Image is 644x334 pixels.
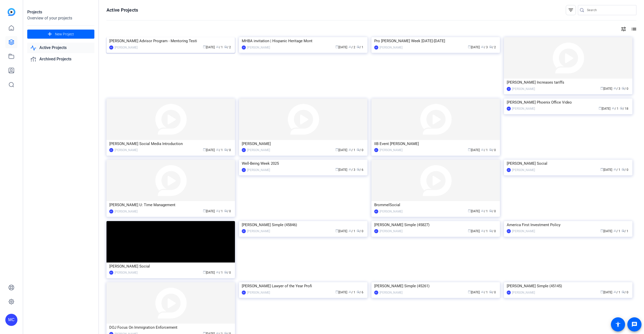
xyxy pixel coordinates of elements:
span: / 1 [348,229,355,233]
span: radio [357,148,360,151]
span: radio [489,45,492,48]
span: / 1 [216,45,223,49]
div: [PERSON_NAME] Simple (45846) [242,221,365,229]
div: Overview of your projects [27,15,94,21]
span: / 1 [216,209,223,213]
button: New Project [27,30,94,39]
div: [PERSON_NAME] [380,45,402,50]
span: radio [622,290,625,293]
mat-icon: add [47,31,53,37]
span: / 1 [357,45,363,49]
span: / 1 [481,229,488,233]
span: [DATE] [335,148,347,152]
span: [DATE] [468,45,480,49]
span: / 2 [489,45,496,49]
span: calendar_today [203,45,206,48]
div: [PERSON_NAME] Simple (45261) [374,282,497,290]
span: group [481,209,484,212]
span: / 3 [348,168,355,172]
div: MC [5,314,17,326]
span: calendar_today [600,290,603,293]
div: IIB Event [PERSON_NAME] [374,140,497,148]
div: MC [374,209,378,213]
span: [DATE] [600,229,612,233]
div: MC [242,229,246,233]
div: MC [242,148,246,152]
div: MC [374,291,378,295]
span: [DATE] [599,107,610,110]
span: group [348,45,352,48]
span: / 1 [613,229,620,233]
mat-icon: message [631,321,637,327]
div: MHBA invitation | Hispanic Heritage Mont [242,37,365,45]
span: calendar_today [468,148,471,151]
span: / 0 [224,148,231,152]
input: Search [587,7,632,13]
span: group [216,271,219,274]
div: Projects [27,9,94,15]
span: [DATE] [600,168,612,172]
span: calendar_today [468,209,471,212]
div: MC [507,168,511,172]
div: SR [242,168,246,172]
img: blue-gradient.svg [8,8,15,16]
span: radio [489,229,492,232]
span: radio [622,168,625,171]
div: MC [242,291,246,295]
span: radio [622,87,625,90]
span: / 0 [357,148,363,152]
span: group [216,209,219,212]
span: [DATE] [335,168,347,172]
span: [DATE] [468,148,480,152]
div: [PERSON_NAME] Lawyer of the Year Profi [242,282,365,290]
span: group [348,148,352,151]
span: / 1 [612,107,619,110]
span: radio [224,45,227,48]
div: [PERSON_NAME] [247,168,270,173]
span: / 3 [481,45,488,49]
div: [PERSON_NAME] [512,86,535,91]
span: / 2 [224,45,231,49]
div: [PERSON_NAME] Simple (45145) [507,282,630,290]
mat-icon: tune [621,26,627,32]
span: / 0 [357,229,363,233]
div: MC [507,107,511,111]
mat-icon: filter_list [568,7,574,13]
div: MC [109,271,113,275]
div: MC [109,209,113,213]
div: SR [374,45,378,50]
div: [PERSON_NAME] [115,45,138,50]
span: [DATE] [203,45,215,49]
div: [PERSON_NAME] [247,148,270,153]
span: [DATE] [203,271,215,274]
mat-icon: list [630,26,636,32]
span: group [481,45,484,48]
span: / 6 [357,291,363,294]
div: [PERSON_NAME] Simple (45827) [374,221,497,229]
span: / 1 [348,291,355,294]
div: [PERSON_NAME] [512,290,535,295]
span: [DATE] [335,45,347,49]
span: group [481,290,484,293]
div: BrommelSocial [374,201,497,209]
span: calendar_today [468,290,471,293]
span: [DATE] [335,229,347,233]
span: / 1 [613,168,620,172]
span: radio [357,290,360,293]
span: calendar_today [203,271,206,274]
span: / 1 [481,291,488,294]
div: [PERSON_NAME] [115,270,138,275]
div: [PERSON_NAME] [242,140,365,148]
span: / 2 [348,45,355,49]
div: [PERSON_NAME] [512,229,535,234]
div: [PERSON_NAME] [115,148,138,153]
span: radio [224,148,227,151]
span: / 1 [348,148,355,152]
span: / 1 [481,148,488,152]
span: / 0 [224,209,231,213]
div: [PERSON_NAME] [380,229,402,234]
span: calendar_today [335,148,338,151]
span: / 0 [489,148,496,152]
span: [DATE] [600,87,612,90]
span: group [481,229,484,232]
